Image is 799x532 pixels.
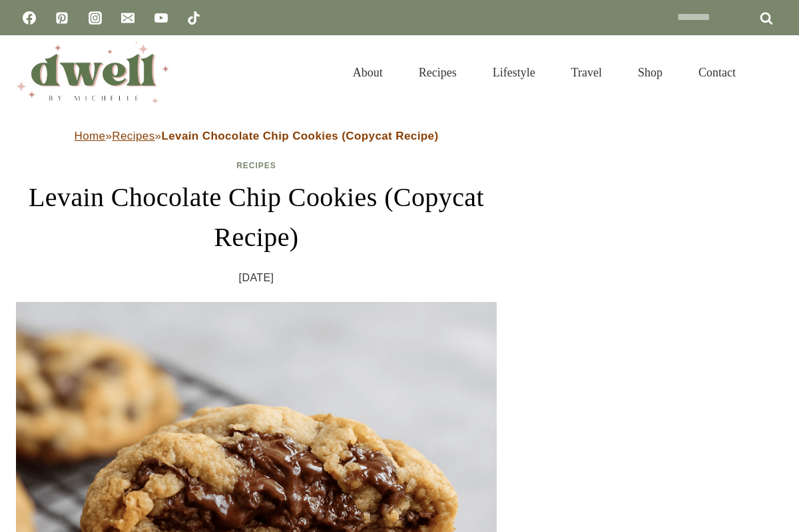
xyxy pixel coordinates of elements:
a: Facebook [16,5,43,31]
strong: Levain Chocolate Chip Cookies (Copycat Recipe) [161,130,438,142]
a: Recipes [112,130,154,142]
nav: Primary Navigation [335,49,754,96]
button: View Search Form [760,61,783,84]
a: Recipes [236,161,276,170]
a: Instagram [82,5,109,31]
a: Travel [553,49,620,96]
span: » » [75,130,439,142]
a: Shop [620,49,680,96]
time: [DATE] [239,268,274,288]
img: DWELL by michelle [16,42,169,103]
a: Pinterest [49,5,75,31]
a: About [335,49,401,96]
a: YouTube [148,5,174,31]
a: TikTok [180,5,207,31]
a: Recipes [401,49,475,96]
a: Home [75,130,106,142]
a: Lifestyle [475,49,553,96]
h1: Levain Chocolate Chip Cookies (Copycat Recipe) [16,178,497,257]
a: Contact [680,49,754,96]
a: Email [115,5,141,31]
